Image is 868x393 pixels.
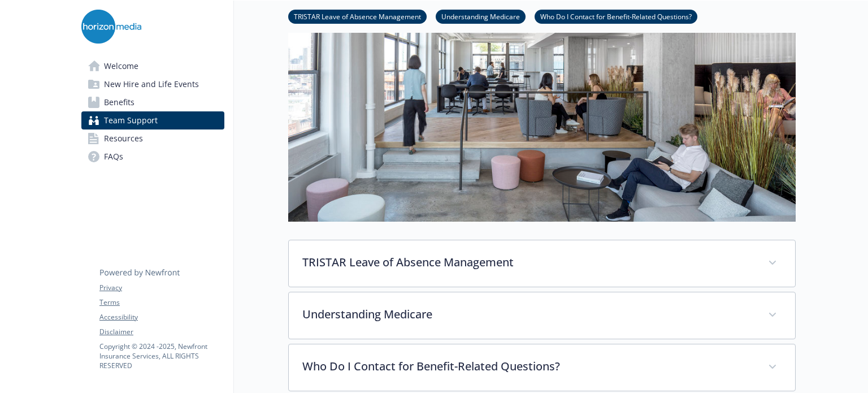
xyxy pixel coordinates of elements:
a: Disclaimer [99,327,224,337]
a: Terms [99,297,224,308]
a: Understanding Medicare [436,11,526,21]
a: FAQs [81,148,224,166]
span: Welcome [104,57,138,75]
p: Understanding Medicare [302,306,754,323]
a: Team Support [81,111,224,129]
div: Who Do I Contact for Benefit-Related Questions? [289,344,795,391]
a: Welcome [81,57,224,75]
div: TRISTAR Leave of Absence Management [289,240,795,287]
a: New Hire and Life Events [81,75,224,93]
p: TRISTAR Leave of Absence Management [302,254,754,271]
a: Privacy [99,283,224,293]
span: FAQs [104,148,123,166]
p: Who Do I Contact for Benefit-Related Questions? [302,358,754,375]
a: Who Do I Contact for Benefit-Related Questions? [535,11,697,21]
a: Benefits [81,93,224,111]
div: Understanding Medicare [289,292,795,339]
span: Benefits [104,93,134,111]
p: Copyright © 2024 - 2025 , Newfront Insurance Services, ALL RIGHTS RESERVED [99,342,224,370]
span: Resources [104,129,143,148]
span: Team Support [104,111,158,129]
a: Resources [81,129,224,148]
span: New Hire and Life Events [104,75,199,93]
a: TRISTAR Leave of Absence Management [288,11,427,21]
a: Accessibility [99,312,224,322]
